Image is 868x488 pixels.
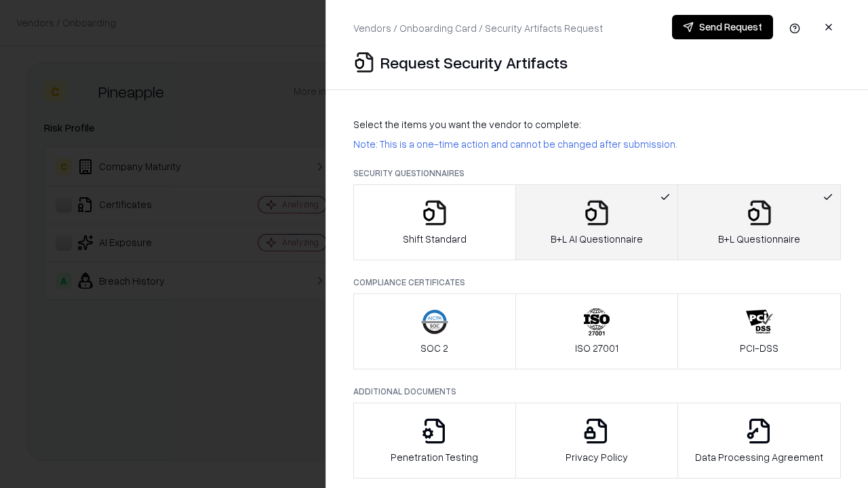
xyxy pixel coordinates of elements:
p: PCI-DSS [740,341,778,355]
p: Additional Documents [353,386,841,397]
p: Select the items you want the vendor to complete: [353,117,841,131]
button: PCI-DSS [677,293,841,369]
button: Send Request [672,15,773,39]
button: Data Processing Agreement [677,403,841,479]
p: Note: This is a one-time action and cannot be changed after submission. [353,137,841,151]
p: SOC 2 [420,341,448,355]
p: Request Security Artifacts [380,52,568,73]
p: Vendors / Onboarding Card / Security Artifacts Request [353,21,603,35]
button: SOC 2 [353,293,516,369]
button: ISO 27001 [515,293,679,369]
button: B+L Questionnaire [677,184,841,260]
button: B+L AI Questionnaire [515,184,679,260]
p: Compliance Certificates [353,277,841,288]
p: B+L AI Questionnaire [551,232,643,246]
button: Shift Standard [353,184,516,260]
button: Penetration Testing [353,403,516,479]
p: Shift Standard [403,232,467,246]
p: Privacy Policy [566,450,628,464]
p: Penetration Testing [391,450,478,464]
p: Security Questionnaires [353,167,841,179]
p: ISO 27001 [575,341,618,355]
button: Privacy Policy [515,403,679,479]
p: Data Processing Agreement [695,450,823,464]
p: B+L Questionnaire [718,232,800,246]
